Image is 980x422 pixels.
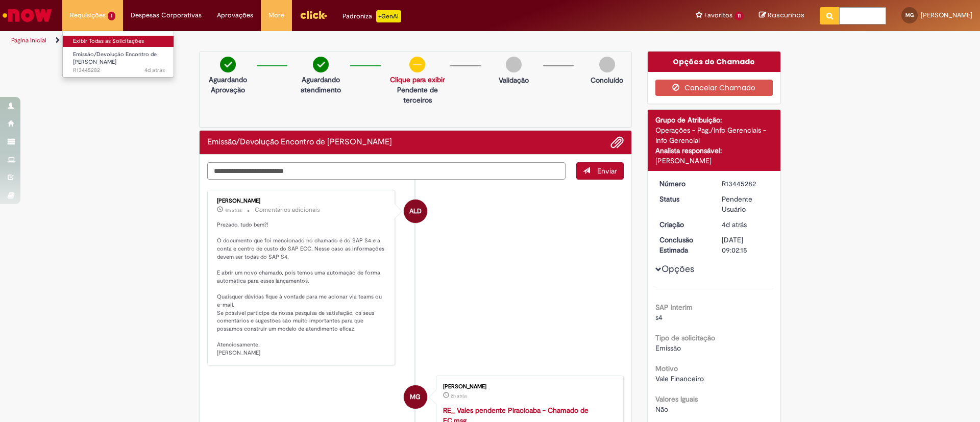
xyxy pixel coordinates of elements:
div: Opções do Chamado [648,52,781,72]
img: click_logo_yellow_360x200.png [300,7,327,22]
span: 4d atrás [144,66,165,74]
a: Clique para exibir [390,75,445,84]
span: Favoritos [704,10,732,20]
span: Enviar [597,166,617,176]
time: 25/08/2025 16:08:43 [722,220,747,229]
b: SAP Interim [655,303,693,312]
time: 28/08/2025 14:53:29 [451,393,467,399]
small: Comentários adicionais [255,206,320,214]
span: Vale Financeiro [655,374,704,383]
a: Aberto R13445282 : Emissão/Devolução Encontro de Contas Fornecedor [63,49,175,71]
ul: Requisições [62,31,174,78]
span: 4m atrás [225,207,242,213]
span: R13445282 [73,66,165,75]
button: Adicionar anexos [610,136,624,149]
button: Enviar [576,162,624,180]
span: MG [410,385,421,409]
div: Andressa Luiza Da Silva [404,200,427,223]
p: Aguardando Aprovação [204,75,252,95]
span: Requisições [70,10,106,20]
span: More [268,10,284,20]
time: 28/08/2025 17:08:13 [225,207,242,213]
img: circle-minus.png [409,57,425,72]
div: Grupo de Atribuição: [655,115,773,125]
p: Aguardando atendimento [297,75,345,95]
span: Aprovações [217,10,253,20]
dt: Status [652,194,715,204]
div: Analista responsável: [655,145,773,156]
h2: Emissão/Devolução Encontro de Contas Fornecedor Histórico de tíquete [207,138,392,147]
button: Cancelar Chamado [655,80,773,96]
span: Emissão/Devolução Encontro de [PERSON_NAME] [73,51,157,66]
span: Emissão [655,343,681,353]
span: ALD [409,199,422,224]
p: +GenAi [376,10,401,22]
span: Não [655,405,668,414]
b: Tipo de solicitação [655,333,715,342]
dt: Criação [652,219,715,230]
button: Pesquisar [820,7,840,24]
time: 25/08/2025 16:08:44 [144,66,165,74]
span: MG [905,12,914,18]
dt: Número [652,179,715,189]
dt: Conclusão Estimada [652,235,715,255]
div: [PERSON_NAME] [217,198,387,204]
div: [PERSON_NAME] [443,384,613,390]
span: Despesas Corporativas [131,10,202,20]
img: img-circle-grey.png [599,57,615,72]
a: Exibir Todas as Solicitações [63,36,175,47]
div: [DATE] 09:02:15 [722,235,769,255]
p: Pendente de terceiros [390,85,445,105]
div: Pendente Usuário [722,194,769,214]
ul: Trilhas de página [8,31,646,50]
div: Matheus De Barros Giampaoli [404,385,427,409]
span: 2h atrás [451,393,467,399]
textarea: Digite sua mensagem aqui... [207,162,566,180]
div: Padroniza [342,10,401,22]
div: [PERSON_NAME] [655,156,773,166]
span: 1 [108,12,115,20]
div: R13445282 [722,179,769,189]
div: Operações - Pag./Info Gerenciais - Info Gerencial [655,125,773,145]
span: 4d atrás [722,220,747,229]
img: check-circle-green.png [220,57,236,72]
b: Motivo [655,364,678,373]
img: img-circle-grey.png [506,57,522,72]
p: Concluído [591,75,623,85]
div: 25/08/2025 16:08:43 [722,219,769,230]
a: Rascunhos [759,11,804,20]
img: check-circle-green.png [313,57,329,72]
img: ServiceNow [1,5,54,26]
p: Prezado, tudo bem?! O documento que foi mencionado no chamado é do SAP S4 e a conta e centro de c... [217,221,387,357]
a: Página inicial [11,36,46,44]
span: [PERSON_NAME] [921,11,972,19]
span: s4 [655,313,663,322]
p: Validação [499,75,529,85]
span: Rascunhos [768,10,804,20]
span: 11 [734,12,744,20]
b: Valores Iguais [655,394,698,404]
